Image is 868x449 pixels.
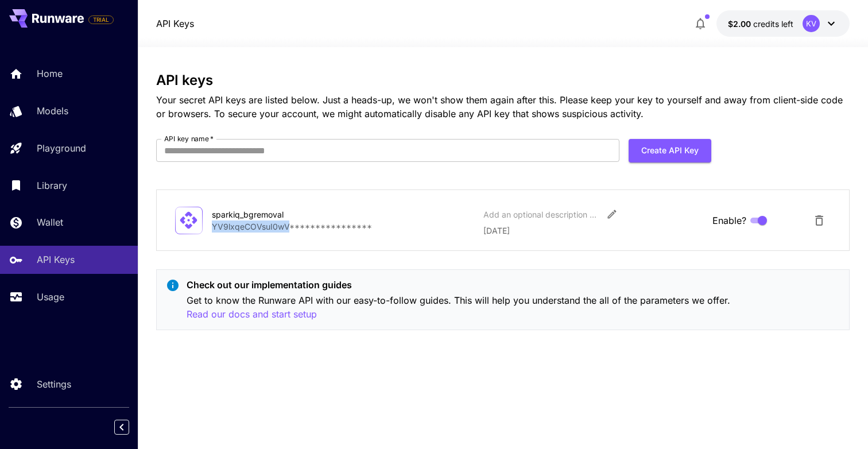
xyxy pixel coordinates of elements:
nav: breadcrumb [156,17,194,30]
div: Collapse sidebar [123,417,138,438]
div: Add an optional description or comment [483,208,598,220]
button: Create API Key [629,139,711,162]
p: Home [37,67,63,80]
p: Check out our implementation guides [187,278,840,292]
a: API Keys [156,17,194,30]
span: credits left [753,19,793,29]
p: API Keys [37,253,75,266]
span: $2.00 [728,19,753,29]
p: Models [37,104,68,118]
p: Settings [37,377,71,391]
button: Collapse sidebar [114,420,129,435]
div: KV [803,15,820,32]
p: Wallet [37,215,63,229]
p: Your secret API keys are listed below. Just a heads-up, we won't show them again after this. Plea... [156,93,850,121]
p: Get to know the Runware API with our easy-to-follow guides. This will help you understand the all... [187,293,840,322]
button: Delete API Key [808,209,831,232]
h3: API keys [156,72,850,88]
div: sparkiq_bgremoval [212,208,327,220]
p: Usage [37,290,64,304]
p: Library [37,179,67,192]
span: Enable? [712,214,746,227]
span: Add your payment card to enable full platform functionality. [88,13,114,26]
div: $1.9958 [728,18,793,30]
p: [DATE] [483,225,703,237]
span: TRIAL [89,16,113,24]
button: Read our docs and start setup [187,307,317,322]
button: Edit [602,204,622,225]
label: API key name [164,134,214,144]
p: Playground [37,141,86,155]
button: $1.9958KV [716,10,850,37]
